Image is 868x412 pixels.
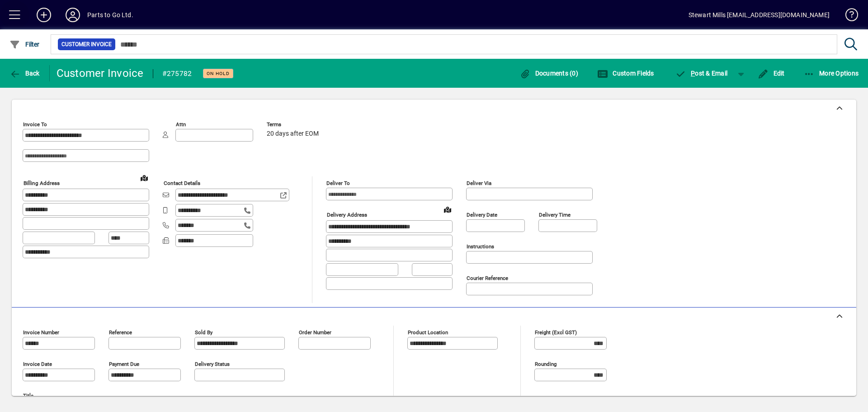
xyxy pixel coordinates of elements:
span: Terms [267,122,321,128]
mat-label: Invoice To [23,121,47,128]
div: Stewart Mills [EMAIL_ADDRESS][DOMAIN_NAME] [689,8,830,22]
mat-label: Delivery status [195,361,230,367]
mat-label: Delivery time [539,212,571,218]
div: #275782 [162,66,192,81]
mat-label: Freight (excl GST) [535,329,577,336]
mat-label: Deliver To [326,180,350,186]
mat-label: Invoice number [23,329,59,336]
a: Knowledge Base [839,2,857,31]
mat-label: Courier Reference [467,275,508,281]
button: Filter [7,36,42,52]
mat-label: Instructions [467,243,494,250]
mat-label: Payment due [109,361,139,367]
span: Edit [758,70,785,77]
mat-label: Invoice date [23,361,52,367]
span: More Options [804,70,859,77]
a: View on map [137,170,151,185]
mat-label: Title [23,393,33,399]
mat-label: Product location [408,329,448,336]
button: Profile [58,7,87,23]
span: Documents (0) [519,70,578,77]
button: Documents (0) [517,65,580,81]
button: Back [7,65,42,81]
span: 20 days after EOM [267,130,319,137]
span: Back [9,70,40,77]
mat-label: Delivery date [467,212,497,218]
span: Filter [9,41,40,48]
mat-label: Reference [109,329,132,336]
span: On hold [207,71,230,76]
a: View on map [440,202,455,217]
button: Edit [755,65,787,81]
button: Add [29,7,58,23]
button: Post & Email [671,65,732,81]
button: Custom Fields [595,65,656,81]
mat-label: Attn [176,121,186,128]
mat-label: Rounding [535,361,557,367]
span: Custom Fields [597,70,654,77]
span: ost & Email [675,70,728,77]
span: Customer Invoice [61,40,112,49]
mat-label: Order number [299,329,331,336]
button: More Options [802,65,861,81]
mat-label: Sold by [195,329,212,336]
span: P [691,70,695,77]
mat-label: Deliver via [467,180,491,186]
div: Parts to Go Ltd. [87,8,133,22]
div: Customer Invoice [57,66,144,81]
